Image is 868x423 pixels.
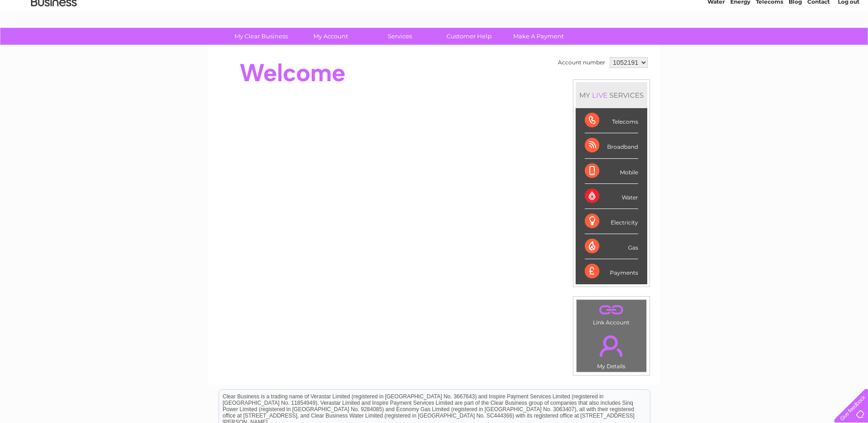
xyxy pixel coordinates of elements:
[219,5,650,44] div: Clear Business is a trading name of Verastar Limited (registered in [GEOGRAPHIC_DATA] No. 3667643...
[362,28,437,45] a: Services
[585,108,638,133] div: Telecoms
[838,39,859,46] a: Log out
[585,184,638,209] div: Water
[585,159,638,184] div: Mobile
[585,234,638,259] div: Gas
[579,302,644,318] a: .
[756,39,783,46] a: Telecoms
[807,39,830,46] a: Contact
[223,28,299,45] a: My Clear Business
[31,24,77,52] img: logo.png
[431,28,507,45] a: Customer Help
[556,55,608,70] td: Account number
[576,82,647,108] div: MY SERVICES
[585,259,638,284] div: Payments
[696,5,759,16] a: 0333 014 3131
[579,330,644,362] a: .
[501,28,576,45] a: Make A Payment
[585,209,638,234] div: Electricity
[707,39,725,46] a: Water
[576,299,647,328] td: Link Account
[590,91,609,99] div: LIVE
[576,328,647,372] td: My Details
[585,133,638,158] div: Broadband
[789,39,802,46] a: Blog
[730,39,750,46] a: Energy
[293,28,368,45] a: My Account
